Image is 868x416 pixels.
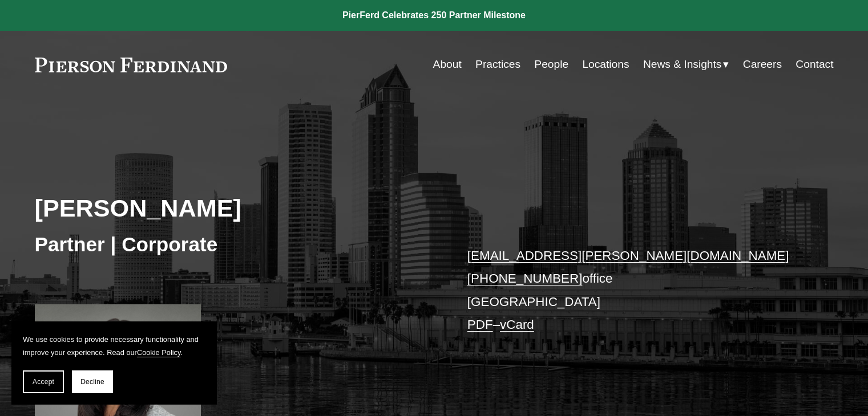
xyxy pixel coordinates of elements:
[475,54,520,75] a: Practices
[11,321,217,405] section: Cookie banner
[534,54,568,75] a: People
[467,317,493,332] a: PDF
[23,333,205,359] p: We use cookies to provide necessary functionality and improve your experience. Read our .
[433,54,462,75] a: About
[72,370,113,393] button: Decline
[500,317,534,332] a: vCard
[743,54,782,75] a: Careers
[643,54,729,75] a: folder dropdown
[467,271,583,286] a: [PHONE_NUMBER]
[35,193,434,223] h2: [PERSON_NAME]
[35,232,434,257] h3: Partner | Corporate
[582,54,629,75] a: Locations
[467,248,789,263] a: [EMAIL_ADDRESS][PERSON_NAME][DOMAIN_NAME]
[467,244,800,336] p: office [GEOGRAPHIC_DATA] –
[137,348,181,357] a: Cookie Policy
[33,378,54,386] span: Accept
[796,54,833,75] a: Contact
[80,378,104,386] span: Decline
[23,370,64,393] button: Accept
[643,55,722,75] span: News & Insights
